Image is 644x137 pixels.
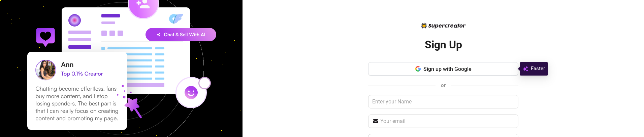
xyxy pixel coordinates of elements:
[425,38,462,52] h2: Sign Up
[368,95,518,108] input: Enter your Name
[423,66,472,72] span: Sign up with Google
[441,82,446,88] span: or
[421,22,466,29] img: logo-BBDzfeDw.svg
[380,117,514,125] input: Your email
[531,65,545,73] span: Faster
[523,65,528,73] img: svg%3e
[368,62,518,76] button: Sign up with Google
